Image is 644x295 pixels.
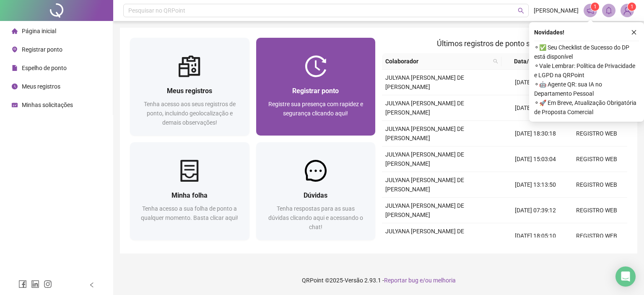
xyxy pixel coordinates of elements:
td: [DATE] 15:03:04 [505,146,566,172]
td: [DATE] 13:11:20 [505,70,566,95]
span: ⚬ ✅ Seu Checklist de Sucesso do DP está disponível [534,43,639,61]
span: facebook [18,280,27,288]
span: 1 [631,4,634,10]
td: [DATE] 07:36:30 [505,95,566,121]
footer: QRPoint © 2025 - 2.93.1 - [113,266,644,295]
td: [DATE] 18:30:18 [505,121,566,146]
span: Últimos registros de ponto sincronizados [437,39,572,48]
span: Espelho de ponto [22,65,67,71]
span: instagram [44,280,52,288]
span: JULYANA [PERSON_NAME] DE [PERSON_NAME] [385,100,464,116]
td: [DATE] 07:39:12 [505,198,566,223]
span: schedule [12,102,18,108]
span: JULYANA [PERSON_NAME] DE [PERSON_NAME] [385,151,464,167]
img: 90500 [621,4,634,17]
span: Reportar bug e/ou melhoria [384,277,456,284]
span: search [491,55,500,68]
span: Tenha acesso aos seus registros de ponto, incluindo geolocalização e demais observações! [144,101,236,126]
span: Meus registros [167,87,212,95]
span: environment [12,47,18,52]
span: file [12,65,18,71]
span: ⚬ 🤖 Agente QR: sua IA no Departamento Pessoal [534,80,639,98]
td: REGISTRO WEB [566,172,627,198]
span: Registre sua presença com rapidez e segurança clicando aqui! [268,101,363,117]
span: Registrar ponto [22,46,62,53]
span: Novidades ! [534,28,564,37]
th: Data/Hora [501,53,561,70]
a: Minha folhaTenha acesso a sua folha de ponto a qualquer momento. Basta clicar aqui! [130,142,249,240]
span: bell [605,7,613,14]
td: REGISTRO WEB [566,146,627,172]
td: REGISTRO WEB [566,198,627,223]
span: clock-circle [12,84,18,89]
span: Data/Hora [505,57,551,66]
sup: 1 [591,3,599,11]
td: [DATE] 18:05:10 [505,223,566,249]
span: JULYANA [PERSON_NAME] DE [PERSON_NAME] [385,177,464,193]
span: Tenha acesso a sua folha de ponto a qualquer momento. Basta clicar aqui! [141,205,238,221]
span: left [89,282,95,288]
span: Registrar ponto [292,87,339,95]
span: [PERSON_NAME] [534,6,579,15]
span: Minha folha [171,191,208,199]
div: Open Intercom Messenger [615,266,636,287]
a: Meus registrosTenha acesso aos seus registros de ponto, incluindo geolocalização e demais observa... [130,38,249,136]
span: search [518,8,524,14]
span: ⚬ 🚀 Em Breve, Atualização Obrigatória de Proposta Comercial [534,98,639,117]
span: Versão [345,277,363,284]
span: Página inicial [22,28,56,34]
td: REGISTRO WEB [566,121,627,146]
span: JULYANA [PERSON_NAME] DE [PERSON_NAME] [385,74,464,90]
a: Registrar pontoRegistre sua presença com rapidez e segurança clicando aqui! [256,38,376,136]
span: home [12,28,18,34]
span: JULYANA [PERSON_NAME] DE [PERSON_NAME] [385,202,464,218]
span: JULYANA [PERSON_NAME] DE [PERSON_NAME] [385,125,464,141]
span: Dúvidas [304,191,327,199]
span: Colaborador [385,57,490,66]
sup: Atualize o seu contato no menu Meus Dados [628,3,636,11]
span: search [493,59,498,64]
span: Meus registros [22,83,60,90]
span: 1 [594,4,597,10]
td: REGISTRO WEB [566,223,627,249]
a: DúvidasTenha respostas para as suas dúvidas clicando aqui e acessando o chat! [256,142,376,240]
td: [DATE] 13:13:50 [505,172,566,198]
span: notification [587,7,594,14]
span: JULYANA [PERSON_NAME] DE [PERSON_NAME] [385,228,464,244]
span: close [631,29,637,35]
span: Minhas solicitações [22,102,73,108]
span: Tenha respostas para as suas dúvidas clicando aqui e acessando o chat! [268,205,363,230]
span: ⚬ Vale Lembrar: Política de Privacidade e LGPD na QRPoint [534,61,639,80]
span: linkedin [31,280,39,288]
